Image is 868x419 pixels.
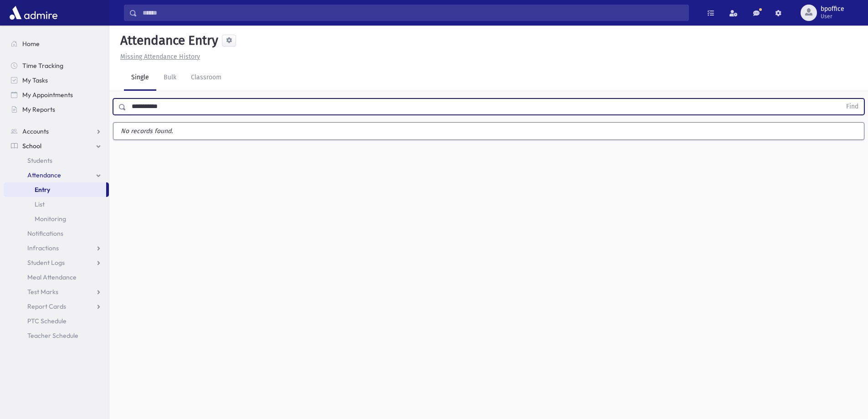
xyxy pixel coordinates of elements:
[4,285,109,299] a: Test Marks
[27,288,58,296] span: Test Marks
[4,241,109,255] a: Infractions
[27,317,67,325] span: PTC Schedule
[4,197,109,212] a: List
[156,65,184,91] a: Bulk
[22,142,41,150] span: School
[4,255,109,270] a: Student Logs
[117,33,218,48] h5: Attendance Entry
[4,124,109,139] a: Accounts
[4,36,109,51] a: Home
[821,13,844,20] span: User
[22,127,49,135] span: Accounts
[22,40,40,48] span: Home
[4,182,106,197] a: Entry
[4,58,109,73] a: Time Tracking
[4,139,109,153] a: School
[7,4,60,22] img: AdmirePro
[22,91,73,99] span: My Appointments
[35,186,50,194] span: Entry
[35,215,66,223] span: Monitoring
[27,171,61,179] span: Attendance
[137,5,688,21] input: Search
[4,88,109,102] a: My Appointments
[113,123,864,140] label: No records found.
[27,229,63,238] span: Notifications
[27,244,59,252] span: Infractions
[4,153,109,168] a: Students
[4,212,109,226] a: Monitoring
[27,273,77,281] span: Meal Attendance
[22,76,48,84] span: My Tasks
[117,53,200,61] a: Missing Attendance History
[120,53,200,61] u: Missing Attendance History
[22,105,55,114] span: My Reports
[4,226,109,241] a: Notifications
[4,73,109,88] a: My Tasks
[27,302,66,310] span: Report Cards
[4,314,109,328] a: PTC Schedule
[27,331,78,340] span: Teacher Schedule
[4,328,109,343] a: Teacher Schedule
[4,299,109,314] a: Report Cards
[4,270,109,285] a: Meal Attendance
[184,65,229,91] a: Classroom
[821,5,844,13] span: bpoffice
[841,99,864,114] button: Find
[35,200,45,208] span: List
[4,168,109,182] a: Attendance
[27,156,52,165] span: Students
[4,102,109,117] a: My Reports
[27,259,65,267] span: Student Logs
[22,62,63,70] span: Time Tracking
[124,65,156,91] a: Single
